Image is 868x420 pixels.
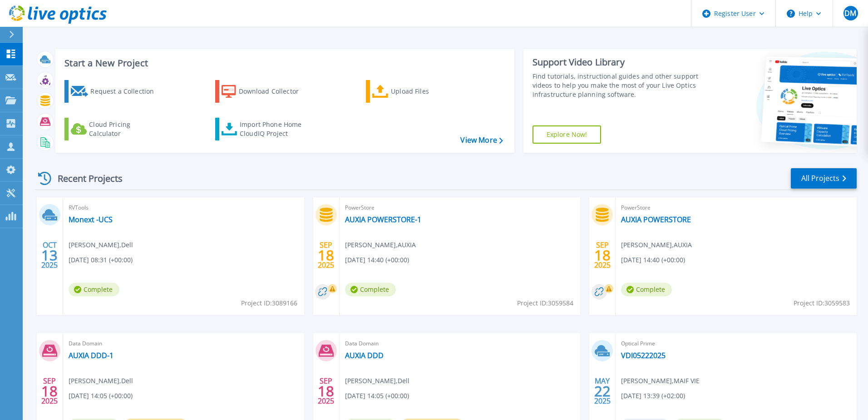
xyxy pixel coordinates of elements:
[345,391,409,401] span: [DATE] 14:05 (+00:00)
[35,167,135,190] div: Recent Projects
[345,283,396,296] span: Complete
[621,215,691,224] a: AUXIA POWERSTORE
[90,82,163,100] div: Request a Collection
[240,120,311,138] div: Import Phone Home CloudIQ Project
[215,80,316,103] a: Download Collector
[241,298,297,308] span: Project ID: 3089166
[594,375,611,408] div: MAY 2025
[621,283,672,296] span: Complete
[594,251,611,259] span: 18
[345,203,575,213] span: PowerStore
[621,240,692,250] span: [PERSON_NAME] , AUXIA
[69,391,133,401] span: [DATE] 14:05 (+00:00)
[533,56,702,68] div: Support Video Library
[391,82,464,100] div: Upload Files
[345,240,416,250] span: [PERSON_NAME] , AUXIA
[621,339,851,349] span: Optical Prime
[533,72,702,99] div: Find tutorials, instructional guides and other support videos to help you make the most of your L...
[844,10,856,17] span: DM
[69,203,299,213] span: RVTools
[89,120,162,138] div: Cloud Pricing Calculator
[594,387,611,395] span: 22
[41,251,58,259] span: 13
[69,240,133,250] span: [PERSON_NAME] , Dell
[318,387,334,395] span: 18
[69,215,113,224] a: Monext -UCS
[69,283,119,296] span: Complete
[345,351,384,360] a: AUXIA DDD
[64,118,166,140] a: Cloud Pricing Calculator
[69,339,299,349] span: Data Domain
[460,136,503,145] a: View More
[41,387,58,395] span: 18
[621,351,666,360] a: VDI05222025
[239,82,311,100] div: Download Collector
[317,239,335,272] div: SEP 2025
[594,239,611,272] div: SEP 2025
[41,239,58,272] div: OCT 2025
[621,376,700,386] span: [PERSON_NAME] , MAIF VIE
[517,298,573,308] span: Project ID: 3059584
[366,80,467,103] a: Upload Files
[318,251,334,259] span: 18
[69,376,133,386] span: [PERSON_NAME] , Dell
[345,376,409,386] span: [PERSON_NAME] , Dell
[69,351,113,360] a: AUXIA DDD-1
[317,375,335,408] div: SEP 2025
[64,80,166,103] a: Request a Collection
[533,125,602,144] a: Explore Now!
[345,215,421,224] a: AUXIA POWERSTORE-1
[64,58,503,68] h3: Start a New Project
[621,255,685,265] span: [DATE] 14:40 (+00:00)
[345,255,409,265] span: [DATE] 14:40 (+00:00)
[621,391,685,401] span: [DATE] 13:39 (+02:00)
[794,298,850,308] span: Project ID: 3059583
[791,168,857,189] a: All Projects
[69,255,133,265] span: [DATE] 08:31 (+00:00)
[621,203,851,213] span: PowerStore
[41,375,58,408] div: SEP 2025
[345,339,575,349] span: Data Domain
